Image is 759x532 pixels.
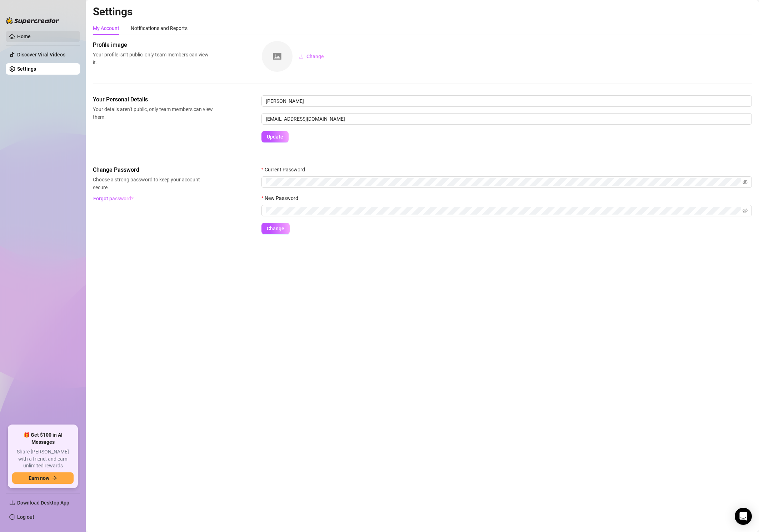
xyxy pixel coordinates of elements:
[29,475,49,481] span: Earn now
[93,5,752,19] h2: Settings
[17,52,65,57] a: Discover Viral Videos
[261,131,289,142] button: Update
[93,51,213,66] span: Your profile isn’t public, only team members can view it.
[9,500,15,506] span: download
[12,432,74,446] span: 🎁 Get $100 in AI Messages
[6,17,59,24] img: logo-BBDzfeDw.svg
[261,113,752,125] input: Enter new email
[266,207,741,215] input: New Password
[261,166,310,174] label: Current Password
[93,193,134,204] button: Forgot password?
[93,196,134,201] span: Forgot password?
[262,41,293,72] img: square-placeholder.png
[743,208,748,213] span: eye-invisible
[293,51,330,62] button: Change
[12,448,74,470] span: Share [PERSON_NAME] with a friend, and earn unlimited rewards
[267,226,284,231] span: Change
[17,66,36,72] a: Settings
[93,105,213,121] span: Your details aren’t public, only team members can view them.
[743,180,748,185] span: eye-invisible
[93,166,213,174] span: Change Password
[261,223,290,234] button: Change
[93,176,213,191] span: Choose a strong password to keep your account secure.
[306,54,324,59] span: Change
[261,95,752,107] input: Enter name
[299,54,304,59] span: upload
[735,508,752,525] div: Open Intercom Messenger
[266,178,741,186] input: Current Password
[17,500,69,506] span: Download Desktop App
[93,41,213,49] span: Profile image
[12,472,74,484] button: Earn nowarrow-right
[93,24,119,32] div: My Account
[17,34,31,39] a: Home
[131,24,188,32] div: Notifications and Reports
[52,476,57,481] span: arrow-right
[267,134,283,140] span: Update
[17,514,34,520] a: Log out
[93,95,213,104] span: Your Personal Details
[261,194,303,202] label: New Password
